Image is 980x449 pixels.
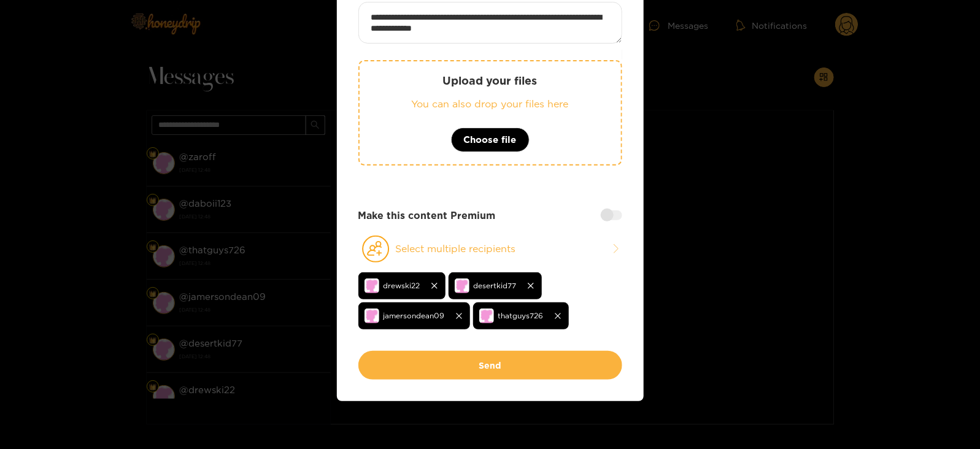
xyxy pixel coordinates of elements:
[464,132,517,147] span: Choose file
[358,351,622,380] button: Send
[455,278,469,293] img: no-avatar.png
[451,128,530,152] button: Choose file
[384,97,596,111] p: You can also drop your files here
[358,209,496,223] strong: Make this content Premium
[474,278,517,293] span: desertkid77
[384,74,596,88] p: Upload your files
[365,278,379,293] img: no-avatar.png
[498,309,544,323] span: thatguys726
[384,278,420,293] span: drewski22
[365,309,379,323] img: no-avatar.png
[384,309,445,323] span: jamersondean09
[479,309,494,323] img: no-avatar.png
[358,235,622,263] button: Select multiple recipients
